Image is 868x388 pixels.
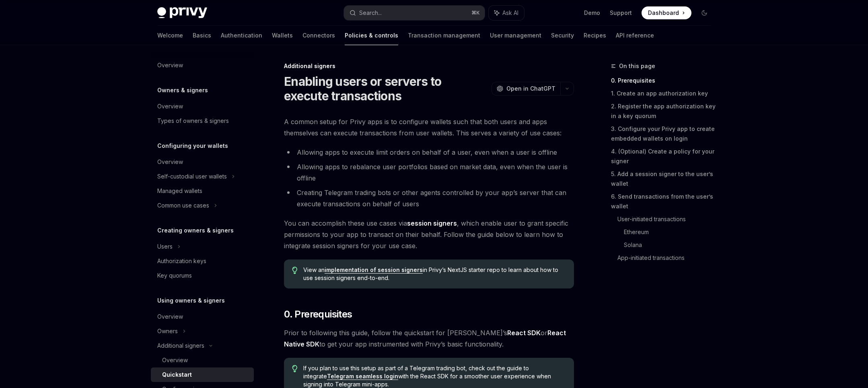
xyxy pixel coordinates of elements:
div: Overview [157,157,183,167]
div: Additional signers [157,341,204,351]
div: Types of owners & signers [157,116,229,126]
li: Creating Telegram trading bots or other agents controlled by your app’s server that can execute t... [284,187,574,210]
div: Users [157,242,173,251]
button: Ask AI [489,6,524,20]
a: Basics [193,26,211,45]
a: Solana [624,239,717,251]
img: dark logo [157,7,207,19]
a: implementation of session signers [325,266,423,274]
div: Overview [157,60,183,70]
a: Overview [151,58,254,73]
span: Open in ChatGPT [506,85,555,93]
span: Prior to following this guide, follow the quickstart for [PERSON_NAME]’s or to get your app instr... [284,327,574,350]
div: Common use cases [157,201,209,210]
svg: Tip [292,365,298,372]
div: Authorization keys [157,256,206,266]
a: Policies & controls [345,26,398,45]
h5: Configuring your wallets [157,141,228,151]
a: Dashboard [642,6,691,19]
a: Wallets [272,26,293,45]
a: Overview [151,309,254,324]
button: Open in ChatGPT [492,82,560,95]
div: Overview [157,312,183,322]
a: API reference [616,26,654,45]
h5: Creating owners & signers [157,226,234,235]
a: React SDK [507,329,541,337]
a: 2. Register the app authorization key in a key quorum [611,100,717,122]
li: Allowing apps to execute limit orders on behalf of a user, even when a user is offline [284,147,574,158]
a: session signers [407,219,457,228]
a: User-initiated transactions [617,213,717,226]
span: Ask AI [502,9,518,17]
button: Toggle dark mode [698,6,711,19]
div: Overview [162,355,188,365]
a: 6. Send transactions from the user’s wallet [611,190,717,213]
a: Managed wallets [151,184,254,198]
h5: Owners & signers [157,85,208,95]
a: Key quorums [151,268,254,283]
a: Ethereum [624,226,717,239]
a: Transaction management [408,26,480,45]
span: ⌘ K [471,10,480,16]
h5: Using owners & signers [157,296,225,305]
span: A common setup for Privy apps is to configure wallets such that both users and apps themselves ca... [284,116,574,139]
a: Authentication [221,26,262,45]
a: Demo [584,9,600,17]
a: 3. Configure your Privy app to create embedded wallets on login [611,122,717,145]
h1: Enabling users or servers to execute transactions [284,74,488,103]
span: 0. Prerequisites [284,308,352,321]
a: 1. Create an app authorization key [611,87,717,100]
div: Owners [157,326,178,336]
button: Search...⌘K [344,6,485,20]
div: Overview [157,102,183,111]
span: On this page [619,61,655,71]
a: 0. Prerequisites [611,74,717,87]
a: Quickstart [151,367,254,382]
a: App-initiated transactions [617,251,717,264]
span: View an in Privy’s NextJS starter repo to learn about how to use session signers end-to-end. [303,266,566,282]
li: Allowing apps to rebalance user portfolios based on market data, even when the user is offline [284,161,574,184]
span: Dashboard [648,9,679,17]
a: Telegram seamless login [327,373,398,380]
a: Authorization keys [151,254,254,268]
div: Key quorums [157,271,192,280]
a: Recipes [584,26,606,45]
a: 4. (Optional) Create a policy for your signer [611,145,717,168]
span: You can accomplish these use cases via , which enable user to grant specific permissions to your ... [284,218,574,251]
div: Additional signers [284,62,574,70]
a: Overview [151,155,254,169]
a: Overview [151,99,254,114]
a: Types of owners & signers [151,114,254,128]
a: Support [610,9,632,17]
a: User management [490,26,541,45]
a: Welcome [157,26,183,45]
div: Quickstart [162,370,192,380]
a: Overview [151,353,254,367]
div: Managed wallets [157,186,202,196]
a: 5. Add a session signer to the user’s wallet [611,168,717,190]
a: Connectors [302,26,335,45]
svg: Tip [292,267,298,274]
a: Security [551,26,574,45]
div: Self-custodial user wallets [157,172,227,181]
div: Search... [359,8,382,18]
